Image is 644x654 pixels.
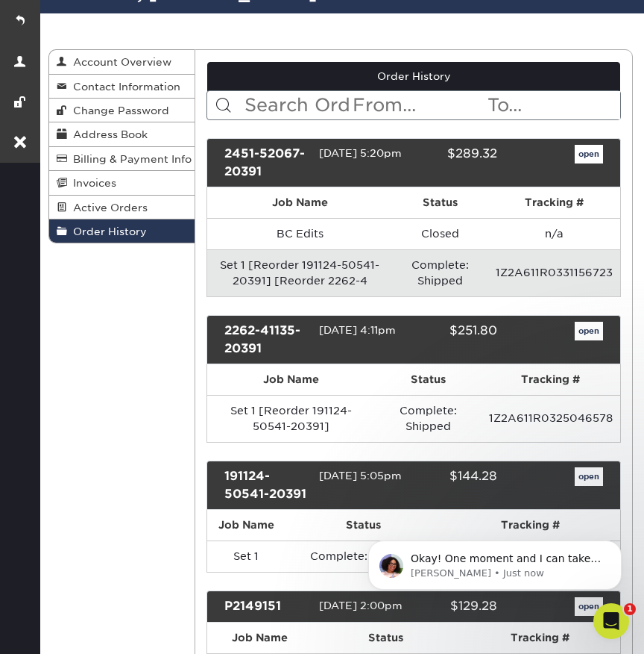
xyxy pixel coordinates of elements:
th: Tracking # [482,364,620,395]
iframe: Intercom live chat [593,603,629,639]
div: $251.80 [402,322,508,358]
input: To... [486,91,620,119]
td: 1Z2A611R0331156723 [488,249,620,296]
th: Tracking # [459,623,620,653]
td: Set 1 [207,541,285,572]
span: [DATE] 4:11pm [319,324,396,336]
a: open [575,322,603,341]
div: 2451-52067-20391 [213,145,319,181]
td: n/a [488,218,620,249]
div: 2262-41135-20391 [213,322,319,358]
span: Contact Information [67,81,180,93]
td: Complete: Shipped [376,395,482,442]
td: Set 1 [Reorder 191124-50541-20391] [207,395,376,442]
th: Status [285,510,441,541]
th: Job Name [207,364,376,395]
span: 1 [624,603,636,615]
th: Job Name [207,510,285,541]
div: P2149151 [213,597,319,617]
span: [DATE] 5:05pm [319,470,402,482]
span: Address Book [67,128,148,140]
a: open [575,467,603,487]
a: Active Orders [49,196,195,219]
td: BC Edits [207,218,392,249]
a: Order History [207,62,620,90]
span: Active Orders [67,202,148,214]
a: open [575,145,603,164]
div: $144.28 [402,467,508,503]
td: 1Z2A611R0325046578 [482,395,620,442]
span: Invoices [67,177,116,189]
td: Set 1 [Reorder 191124-50541-20391] [Reorder 2262-4 [207,249,392,296]
input: From... [351,91,485,119]
span: Order History [67,225,147,237]
td: Closed [392,218,488,249]
td: Complete: Shipped [392,249,488,296]
div: $289.32 [402,145,508,181]
iframe: Intercom notifications message [346,509,644,614]
span: Change Password [67,105,169,116]
th: Status [312,623,459,653]
th: Status [376,364,482,395]
th: Job Name [207,187,392,218]
a: Account Overview [49,50,195,74]
th: Status [392,187,488,218]
a: Billing & Payment Info [49,147,195,171]
a: Invoices [49,171,195,195]
div: 191124-50541-20391 [213,467,319,503]
th: Tracking # [488,187,620,218]
a: Address Book [49,122,195,146]
span: [DATE] 2:00pm [319,599,402,611]
a: Change Password [49,99,195,122]
a: Order History [49,219,195,243]
th: Job Name [207,623,312,653]
a: Contact Information [49,75,195,99]
span: Billing & Payment Info [67,153,192,165]
input: Search Orders... [243,91,351,119]
td: Complete: Shipped [285,541,441,572]
span: [DATE] 5:20pm [319,147,402,159]
span: Account Overview [67,56,171,68]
